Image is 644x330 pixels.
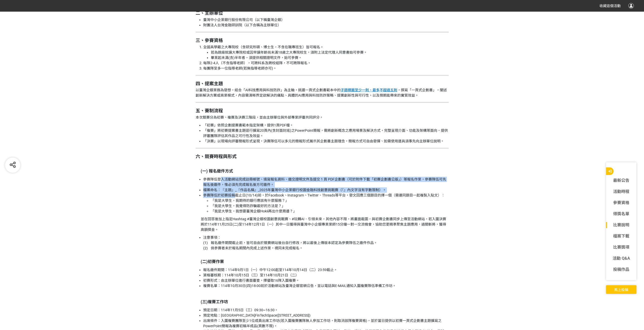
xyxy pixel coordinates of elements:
[196,87,449,98] p: 以臺灣企銀業務為發想，結合「AI科技應用與科技防詐」為主軸，挑選一頁式企劃書範本中的 ，撰寫「一頁式企劃書」，闡述創新解決方案或商業模式，內容需清晰界定欲解決的痛點、具體的AI應用與科技防詐策略...
[203,23,449,28] li: 財團法人台灣金融研訓院（以下合稱為主辦單位）
[211,50,449,55] li: 若為跳級就讀大專院校或因早讀年齡尚未滿18歲之大專院校生，須附上法定代理人同意書始可參賽。
[201,299,228,304] strong: (三)複賽工作坊
[203,66,449,71] li: 每團隊至多一位指導老師(若無指導老師亦可)。
[196,108,223,113] strong: 五、賽制流程
[606,189,636,195] a: 活動時程
[606,178,636,184] a: 最新公告
[211,198,449,203] li: 「我是大學生，我期待的銀行應該有什麼服務？」
[196,81,223,86] strong: 四、提案主題
[203,123,449,128] li: 「初賽」依照企劃提案書範本指定架構，提供1頁PDF檔。
[203,318,449,329] li: 出席條件：入圍複賽團隊至少1位成員出席工作坊(若入圍複賽團隊無人參加工作坊，則取消該隊複賽資格)，並於當日提供以初賽一頁式企劃書主題擴寫之PowerPoint簡報為複賽初稿半成品(頁數不限)。
[203,273,449,278] li: 資格審核期：114年10月15日（三）至114年10月21日（二）
[203,45,449,60] li: 全國具學籍之大專院校（含研究所碩、博士生，不含在職專班生）皆可報名。
[203,307,449,313] li: 預定日期：114年11月5日（三）09:30~16:30。
[211,203,449,209] li: 「我是大學生，我覺得防詐騙最好的方法是？」
[203,278,449,283] li: 初賽形式：由主辦單位進行書面審查，擇優取16隊入圍複賽。
[196,10,223,16] strong: 二、主辦單位
[196,154,237,159] strong: 六、競賽時程與形式
[203,128,449,139] li: 「複賽」將初賽提案書主題逕行擴寫20頁內(含封面封底)之PowerPoint簡報，需將創新概念之應用場景及解決方式，完整呈現介面、功能及架構等面向，提供評審團隊評估其作品之可行性及效益。
[599,4,621,8] span: 收藏這個活動
[606,285,636,294] button: 馬上投稿
[203,267,449,273] li: 報名繳件期間：114年9月1日（一）中午12:00起至114年10月14日（二）23:59截止。
[211,209,449,214] li: 「我是大學生，我想要臺灣企銀Hokii再出什麼周邊？」
[606,211,636,217] a: 得獎名單
[201,216,449,232] p: 並在回答後加上指定Hashtag #臺灣企銀校園創意挑戰賽、#玩轉AI．引領未來，其他內容不限，將畫面截圖，與初賽企劃書同步上傳至活動網站，若入圍決賽將於114年11月25日(二)至114年12...
[203,193,449,214] li: 參賽隊伍於初賽投稿截止日(10/14)前，於Facebook、Instagram、Twitter、Threads等平台，發文回應三個題目的擇一個（需連同題目一起複製入貼文）：
[606,255,636,261] a: 活動 Q&A
[201,169,233,173] strong: (一) 報名繳件方式
[203,187,449,193] li: 檔案命名：『主題』_『作品名稱』_2025年臺灣中小企業銀行校園金融科技創意挑戰賽（『』內文字沒有字數限制）。
[203,313,449,318] li: 預定地點：[GEOGRAPHIC_DATA]FinTechSpace([STREET_ADDRESS])
[341,88,397,92] u: 子題標籤至少一則、最多不超過五則
[606,244,636,250] a: 比賽獎項
[203,235,449,251] li: 注意事項： (1) 報名繳件期間截止前，皆可自由於競賽網站後台自行修改，將以最後上傳版本認定為參賽隊伍之繳件作品。 (2) 倘參賽者未於報名期間內完成上述作業，視同未完成報名。
[201,259,224,264] strong: (二)初賽作業
[606,222,636,228] a: 比賽說明
[211,55,449,60] li: 畢業起未滿(含)半年者，須提供相關證明文件，始可參賽。
[606,233,636,239] a: 檔案下載
[203,60,449,66] li: 每隊2-4人（不含指導老師），可跨科系及跨校組隊，不可跨隊報名。
[203,17,449,23] li: 臺灣中小企業銀行股份有限公司（以下稱臺灣企銀）
[614,288,628,292] span: 馬上投稿
[203,177,449,187] li: 參賽隊伍登入活動網站完成註冊帳號、填寫報名資料、繳交證明文件及提交 1 頁 PDF企劃書（可於附件下載「初賽企劃書公版」）等報名作業，參賽隊伍可先報名後繳件，惟必須先完成報名後方可繳件。
[606,200,636,206] a: 參賽資格
[203,283,449,289] li: 複賽名單：114年10月30日(四)18:00前於活動網站及臺灣企銀官網公告，並以電話與E-MAIL通知入圍複賽隊伍準備工作坊。
[203,139,449,144] li: 「決賽」以現場向評審簡報形式呈現，決賽隊伍可以多元的簡報形式展示其企劃書主題理念，簡報方式可自由發揮、如需使用道具須事先向主辦單位說明。
[196,115,449,120] p: 本次競賽分為初賽、複賽及決賽三階段，並由主辦單位與外部專業評審共同評分。
[196,38,223,43] strong: 三、參賽資格
[606,267,636,273] a: 投稿作品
